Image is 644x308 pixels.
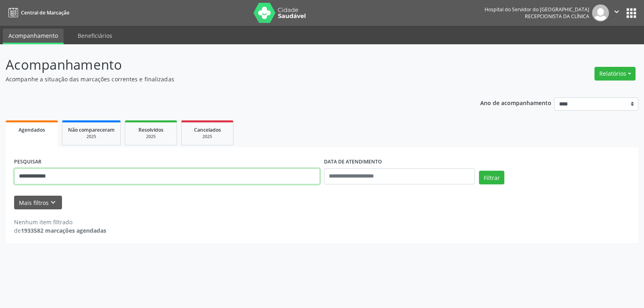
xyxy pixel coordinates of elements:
div: 2025 [187,134,227,140]
p: Ano de acompanhamento [480,97,551,107]
button:  [609,4,624,21]
span: Agendados [19,126,45,133]
i:  [612,7,621,16]
button: Filtrar [479,171,504,184]
span: Central de Marcação [21,9,69,16]
div: de [14,226,106,235]
span: Não compareceram [68,126,115,133]
a: Beneficiários [72,29,118,43]
div: 2025 [68,134,115,140]
label: DATA DE ATENDIMENTO [324,156,382,168]
a: Acompanhamento [3,29,64,44]
img: img [592,4,609,21]
div: Nenhum item filtrado [14,218,106,226]
label: PESQUISAR [14,156,41,168]
a: Central de Marcação [6,6,69,19]
button: Relatórios [594,67,636,81]
strong: 1933582 marcações agendadas [21,227,106,234]
button: Mais filtroskeyboard_arrow_down [14,196,62,210]
button: apps [624,6,638,20]
p: Acompanhamento [6,55,448,75]
div: Hospital do Servidor do [GEOGRAPHIC_DATA] [485,6,589,13]
span: Resolvidos [138,126,163,133]
i: keyboard_arrow_down [49,198,58,207]
p: Acompanhe a situação das marcações correntes e finalizadas [6,75,448,83]
span: Recepcionista da clínica [525,13,589,20]
div: 2025 [131,134,171,140]
span: Cancelados [194,126,221,133]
